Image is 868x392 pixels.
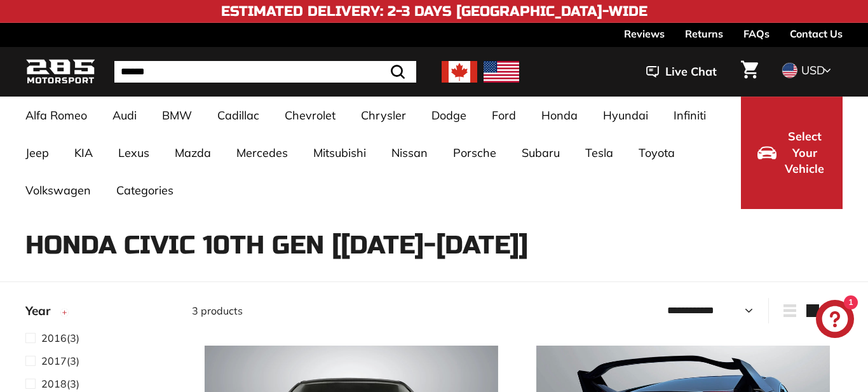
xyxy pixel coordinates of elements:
a: FAQs [743,23,770,44]
span: Year [25,302,60,320]
button: Select Your Vehicle [741,97,843,209]
a: Mitsubishi [301,134,379,172]
span: 2017 [41,355,67,367]
a: Audi [100,97,149,134]
h1: Honda Civic 10th Gen [[DATE]-[DATE]] [25,231,843,259]
input: Search [114,61,416,83]
a: Lexus [105,134,162,172]
a: Reviews [624,23,665,44]
a: Categories [104,172,186,209]
a: BMW [149,97,205,134]
a: Ford [479,97,529,134]
a: Contact Us [790,23,843,44]
a: Cart [733,50,766,93]
span: (3) [41,353,79,368]
a: Nissan [379,134,440,172]
h4: Estimated Delivery: 2-3 Days [GEOGRAPHIC_DATA]-Wide [221,4,648,19]
span: 2018 [41,377,67,390]
a: Jeep [13,134,62,172]
a: Returns [685,23,723,44]
button: Live Chat [630,56,733,88]
a: Cadillac [205,97,272,134]
a: Mercedes [224,134,301,172]
a: KIA [62,134,105,172]
a: Mazda [162,134,224,172]
span: Live Chat [665,64,717,80]
span: USD [801,63,825,78]
a: Alfa Romeo [13,97,100,134]
a: Porsche [440,134,509,172]
button: Year [25,298,172,330]
a: Dodge [419,97,479,134]
a: Honda [529,97,590,134]
span: (3) [41,330,79,346]
inbox-online-store-chat: Shopify online store chat [812,300,858,341]
img: Logo_285_Motorsport_areodynamics_components [25,57,95,87]
a: Volkswagen [13,172,104,209]
span: (3) [41,376,79,391]
span: 2016 [41,332,67,344]
a: Subaru [509,134,573,172]
span: Select Your Vehicle [783,128,826,177]
a: Tesla [573,134,626,172]
a: Infiniti [661,97,719,134]
a: Chevrolet [272,97,348,134]
a: Chrysler [348,97,419,134]
a: Toyota [626,134,688,172]
a: Hyundai [590,97,661,134]
div: 3 products [192,303,517,318]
